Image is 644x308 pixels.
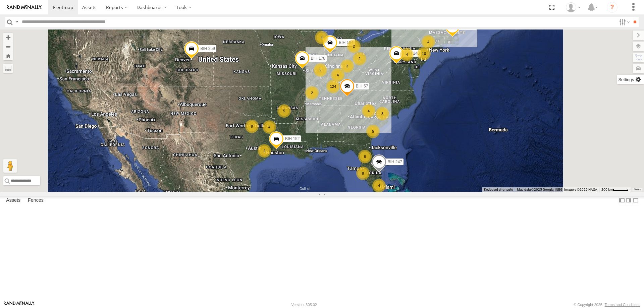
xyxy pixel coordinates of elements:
span: BIH 178 [311,56,325,61]
div: 2 [347,40,361,53]
label: Hide Summary Table [632,196,639,205]
i: ? [607,2,618,13]
div: 4 [263,120,276,134]
button: Map Scale: 200 km per 43 pixels [599,187,631,192]
button: Drag Pegman onto the map to open Street View [3,159,17,173]
div: 4 [400,48,414,61]
button: Zoom Home [3,51,13,60]
div: 2 [314,63,327,77]
div: 4 [422,35,435,49]
div: 10 [417,47,431,60]
div: Version: 305.02 [291,303,317,307]
div: 4 [331,68,344,82]
button: Zoom out [3,42,13,51]
button: Zoom in [3,33,13,42]
span: BIH 184 [339,40,353,45]
div: 8 [356,167,370,180]
label: Fences [24,196,47,205]
label: Dock Summary Table to the Right [625,196,632,205]
a: Terms [634,188,641,191]
div: 2 [258,144,271,158]
div: 5 [277,104,291,118]
span: BIH 152 [285,136,300,141]
div: 5 [366,125,380,138]
div: 124 [326,80,340,93]
label: Search Filter Options [616,17,631,27]
label: Map Settings [617,75,644,84]
a: Terms and Conditions [605,303,640,307]
button: Keyboard shortcuts [484,187,513,192]
div: 2 [305,86,319,100]
span: Map data ©2025 Google, INEGI Imagery ©2025 NASA [517,188,597,191]
div: Nele . [563,2,583,12]
div: 9 [245,120,259,133]
span: BIH 57 [356,83,368,88]
span: BIH 259 [200,46,215,51]
div: 4 [372,179,386,192]
div: 2 [353,52,366,65]
label: Dock Summary Table to the Left [619,196,625,205]
span: 200 km [601,188,613,191]
a: Visit our Website [4,301,35,308]
label: Measure [3,64,13,73]
div: 3 [340,59,354,73]
div: 6 [358,150,372,163]
span: BIH 247 [388,160,402,164]
div: 3 [376,107,389,120]
img: rand-logo.svg [7,5,42,10]
div: © Copyright 2025 - [574,303,640,307]
div: 4 [315,31,328,44]
label: Search Query [14,17,19,27]
div: 4 [362,104,375,118]
label: Assets [3,196,24,205]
